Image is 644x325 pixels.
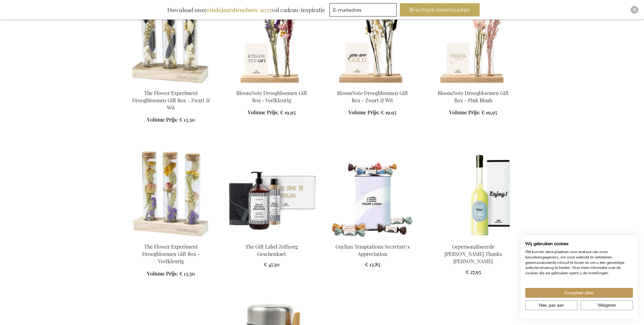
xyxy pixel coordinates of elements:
[226,149,317,238] img: The Gift Label Self-Care Gift Set
[348,109,379,116] span: Volume Prijs:
[481,109,497,116] span: € 19,95
[564,290,594,296] span: Accepteer alles
[348,109,396,116] a: Volume Prijs: € 19,95
[449,109,497,116] a: Volume Prijs: € 19,95
[147,116,178,123] span: Volume Prijs:
[381,109,396,116] span: € 19,95
[335,243,410,257] a: Guylian Temptations Secretary's Appreciation
[226,235,317,241] a: The Gift Label Self-Care Gift Set
[226,82,317,88] a: BloomNote Gift Box - Multicolor
[365,261,380,268] span: € 12,85
[633,8,636,12] img: Close
[126,149,216,238] img: The Flower Experiment Gift Box - Multi
[245,243,298,257] a: The Gift Label Zelfzorg Geschenkset
[329,3,397,16] input: E-mailadres
[449,109,480,116] span: Volume Prijs:
[248,109,279,116] span: Volume Prijs:
[142,243,200,264] a: The Flower Experiment Droogbloemen Gift Box - Veelkleurig
[132,90,210,111] a: The Flower Experiment Droogbloemen Gift Box - Zwart & Wit
[327,149,418,238] img: Guylian Temptations Secretary's Appreciation
[147,116,195,124] a: Volume Prijs: € 13,50
[525,249,633,276] p: We kunnen deze plaatsen voor analyse van onze bezoekersgegevens, om onze website te verbeteren, g...
[248,109,296,116] a: Volume Prijs: € 19,95
[539,302,564,309] span: Nee, pas aan
[126,235,216,241] a: The Flower Experiment Gift Box - Multi
[525,288,633,298] button: Accepteer alle cookies
[164,3,328,16] div: Download onze vol cadeau-inspiratie
[337,90,408,104] a: BloomNote Droogbloemen Gift Box - Zwart & Wit
[581,300,633,310] button: Alle cookies weigeren
[236,90,307,104] a: BloomNote Droogbloemen Gift Box - Veelkleurig
[329,3,399,18] form: marketing offers and promotions
[525,300,577,310] button: Pas cookie voorkeuren aan
[466,268,481,275] span: € 27,95
[280,109,296,116] span: € 19,95
[400,3,480,16] button: Brochure downloaden
[631,6,638,14] div: Close
[264,261,279,268] span: € 47,30
[438,90,509,104] a: BloomNote Droogbloemen Gift Box - Pink Blush
[444,243,502,264] a: Gepersonaliseerde [PERSON_NAME] Thanks [PERSON_NAME]
[147,270,178,277] span: Volume Prijs:
[207,6,271,14] b: eindejaarsbrochure 2025
[179,116,195,123] span: € 13,50
[327,235,418,241] a: Guylian Temptations Secretary's Appreciation
[327,82,418,88] a: BloomNote Gift Box - Black & White
[428,235,519,241] a: Personalised Golden Thanks Limoncello
[179,270,195,277] span: € 13,50
[428,149,519,238] img: Personalised Golden Thanks Limoncello
[126,82,216,88] a: The Flower Experiment Gift Box - Black & White
[428,82,519,88] a: BloomNote Gift Box - Pink Blush
[597,302,616,309] span: Weigeren
[147,270,195,277] a: Volume Prijs: € 13,50
[525,241,633,247] h2: Wij gebruiken cookies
